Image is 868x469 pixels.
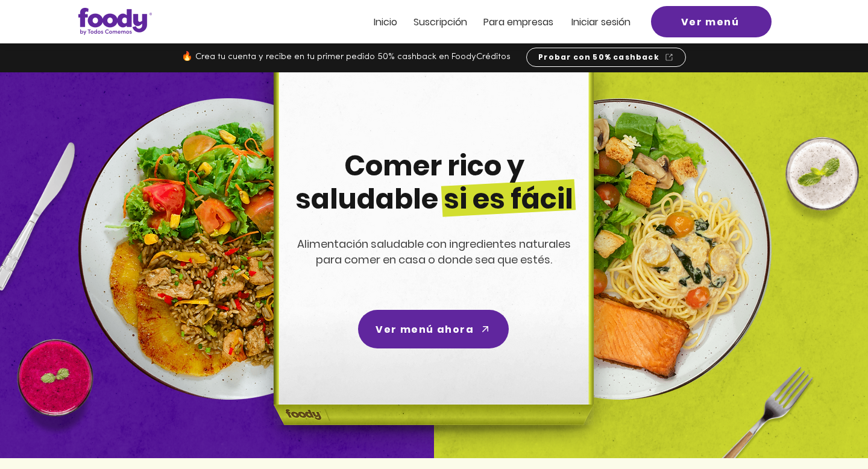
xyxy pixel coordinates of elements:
[181,52,511,61] span: 🔥 Crea tu cuenta y recibe en tu primer pedido 50% cashback en FoodyCréditos
[414,17,467,27] a: Suscripción
[483,17,553,27] a: Para empresas
[495,15,553,29] span: ra empresas
[681,14,740,30] span: Ver menú
[78,98,380,400] img: left-dish-compress.png
[240,72,623,458] img: headline-center-compress.png
[374,17,397,27] a: Inicio
[571,15,631,29] span: Iniciar sesión
[297,236,571,267] span: Alimentación saludable con ingredientes naturales para comer en casa o donde sea que estés.
[651,6,772,37] a: Ver menú
[571,17,631,27] a: Iniciar sesión
[483,15,495,29] span: Pa
[358,310,509,348] a: Ver menú ahora
[78,8,152,35] img: Logo_Foody V2.0.0 (3).png
[295,146,573,218] span: Comer rico y saludable si es fácil
[526,48,686,67] a: Probar con 50% cashback
[376,322,474,337] span: Ver menú ahora
[538,52,659,63] span: Probar con 50% cashback
[414,15,467,29] span: Suscripción
[374,15,397,29] span: Inicio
